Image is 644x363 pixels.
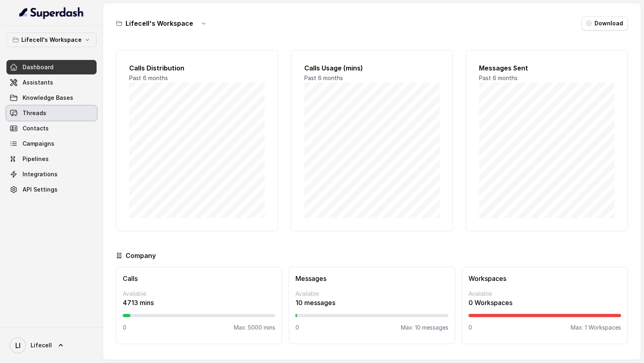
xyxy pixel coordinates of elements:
p: Max: 5000 mins [234,324,275,332]
button: Download [582,16,628,31]
h3: Messages [295,274,448,283]
h2: Calls Usage (mins) [304,63,440,73]
span: Knowledge Bases [23,94,73,102]
p: Lifecell's Workspace [21,35,82,45]
span: Integrations [23,170,58,178]
p: Max: 10 messages [401,324,448,332]
h3: Company [126,251,156,260]
button: Lifecell's Workspace [6,33,97,47]
img: light.svg [19,6,84,19]
span: Past 6 months [304,74,343,81]
span: Pipelines [23,155,49,163]
span: Contacts [23,124,49,132]
span: Lifecell [31,341,52,349]
span: Threads [23,109,46,117]
h3: Calls [123,274,275,283]
p: 4713 mins [123,298,275,307]
text: LI [15,341,21,350]
p: 0 [123,324,126,332]
span: Past 6 months [479,74,518,81]
a: Lifecell [6,334,97,357]
p: 0 [469,324,472,332]
a: Assistants [6,75,97,90]
span: Campaigns [23,140,54,148]
a: Contacts [6,121,97,136]
a: Campaigns [6,136,97,151]
h3: Lifecell's Workspace [126,19,193,28]
p: Available [295,290,448,298]
p: 10 messages [295,298,448,307]
a: Integrations [6,167,97,181]
h2: Messages Sent [479,63,615,73]
a: Threads [6,106,97,120]
p: 0 [295,324,299,332]
span: API Settings [23,186,58,194]
h3: Workspaces [469,274,621,283]
p: 0 Workspaces [469,298,621,307]
span: Assistants [23,78,53,87]
p: Available [123,290,275,298]
p: Max: 1 Workspaces [571,324,621,332]
a: Pipelines [6,152,97,166]
a: Knowledge Bases [6,91,97,105]
h2: Calls Distribution [129,63,265,73]
span: Dashboard [23,63,54,71]
a: Dashboard [6,60,97,74]
span: Past 6 months [129,74,168,81]
p: Available [469,290,621,298]
a: API Settings [6,182,97,197]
